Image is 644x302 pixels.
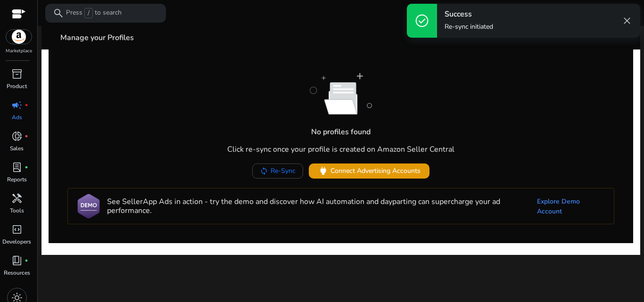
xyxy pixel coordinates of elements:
[227,145,454,154] h4: Click re-sync once your profile is created on Amazon Seller Central
[25,103,28,107] span: fiber_manual_record
[4,269,30,277] p: Resources
[414,13,429,28] span: check_circle
[66,8,122,18] p: Press to search
[311,128,371,137] h4: No profiles found
[318,165,329,176] span: power
[41,30,640,46] h4: Manage your Profiles
[7,175,27,184] p: Reports
[445,22,493,32] p: Re-sync initiated
[10,144,24,153] p: Sales
[11,193,23,204] span: handyman
[11,99,23,111] span: campaign
[252,163,303,179] button: Re-Sync
[11,224,23,235] span: code_blocks
[260,167,268,175] mat-icon: sync
[11,162,23,173] span: lab_profile
[445,10,493,19] h4: Success
[309,163,429,179] button: powerConnect Advertising Accounts
[7,82,27,90] p: Product
[6,48,32,55] p: Marketplace
[330,166,421,176] span: Connect Advertising Accounts
[6,30,32,44] img: amazon.svg
[10,206,24,215] p: Tools
[12,113,22,122] p: Ads
[25,259,28,262] span: fiber_manual_record
[2,237,31,246] p: Developers
[11,255,23,266] span: book_4
[11,131,23,142] span: donut_small
[621,15,633,26] span: close
[11,68,23,80] span: inventory_2
[25,134,28,138] span: fiber_manual_record
[25,165,28,169] span: fiber_manual_record
[53,8,64,19] span: search
[84,8,93,18] span: /
[537,196,604,216] a: Explore Demo Account
[107,197,530,215] h4: See SellerApp Ads in action - try the demo and discover how AI automation and dayparting can supe...
[271,166,296,176] span: Re-Sync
